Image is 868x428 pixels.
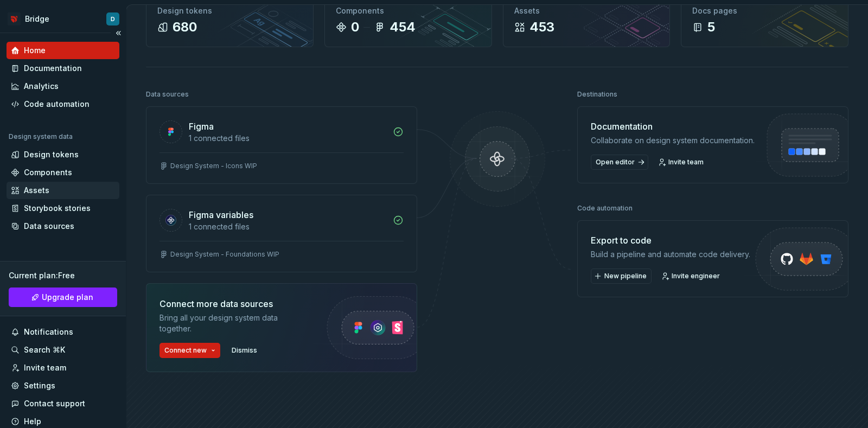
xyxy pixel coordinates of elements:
div: Design System - Icons WIP [170,162,257,170]
div: Components [336,5,481,16]
span: Upgrade plan [42,292,93,303]
a: Open editor [591,155,648,170]
div: Assets [514,5,659,16]
div: 453 [529,18,554,36]
span: Connect new [164,346,207,355]
div: 1 connected files [189,221,386,232]
div: Code automation [577,201,633,216]
div: Build a pipeline and automate code delivery. [591,249,750,260]
div: 1 connected files [189,133,386,144]
div: Bridge [25,14,49,24]
div: Invite team [24,362,66,373]
button: Notifications [7,323,119,341]
a: Code automation [7,95,119,113]
a: Upgrade plan [9,288,117,307]
div: Bring all your design system data together. [159,312,306,334]
div: Connect more data sources [159,297,306,310]
a: Documentation [7,60,119,77]
span: Invite engineer [672,272,720,280]
img: 3f850d6b-8361-4b34-8a82-b945b4d8a89b.png [8,12,21,25]
div: Figma variables [189,208,253,221]
a: Design tokens [7,146,119,163]
div: Home [24,45,46,56]
div: Assets [24,185,49,196]
div: Figma [189,120,214,133]
span: Open editor [596,158,635,167]
span: Invite team [668,158,704,167]
a: Invite team [7,359,119,376]
button: Dismiss [227,343,262,358]
a: Settings [7,377,119,394]
span: Dismiss [232,346,257,355]
div: D [111,15,115,23]
div: Contact support [24,398,85,409]
a: Figma1 connected filesDesign System - Icons WIP [146,106,417,184]
div: 0 [351,18,359,36]
div: 680 [173,18,197,36]
button: Collapse sidebar [111,25,126,41]
div: Design tokens [157,5,302,16]
a: Components [7,164,119,181]
button: New pipeline [591,269,652,284]
div: Design system data [9,132,73,141]
div: Data sources [146,87,189,102]
button: Search ⌘K [7,341,119,359]
div: 5 [707,18,715,36]
a: Invite team [655,155,709,170]
div: 454 [390,18,416,36]
div: Docs pages [692,5,837,16]
button: Contact support [7,395,119,412]
div: Current plan : Free [9,270,117,281]
div: Design tokens [24,149,79,160]
div: Analytics [24,81,59,92]
a: Storybook stories [7,200,119,217]
div: Code automation [24,99,90,110]
a: Invite engineer [658,269,725,284]
div: Destinations [577,87,617,102]
a: Figma variables1 connected filesDesign System - Foundations WIP [146,195,417,272]
div: Collaborate on design system documentation. [591,135,755,146]
div: Documentation [591,120,755,133]
div: Settings [24,380,55,391]
a: Assets [7,182,119,199]
button: BridgeD [2,7,124,30]
a: Analytics [7,78,119,95]
button: Connect new [159,343,220,358]
div: Notifications [24,327,73,337]
div: Export to code [591,234,750,247]
div: Documentation [24,63,82,74]
div: Search ⌘K [24,344,65,355]
div: Help [24,416,41,427]
div: Components [24,167,72,178]
div: Design System - Foundations WIP [170,250,279,259]
div: Storybook stories [24,203,91,214]
a: Data sources [7,218,119,235]
a: Home [7,42,119,59]
div: Data sources [24,221,74,232]
span: New pipeline [604,272,647,280]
